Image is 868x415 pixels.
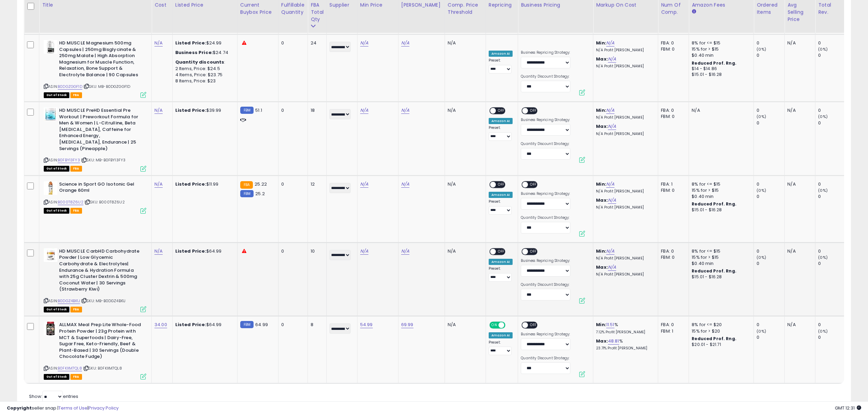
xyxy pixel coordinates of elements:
[606,40,614,46] a: N/A
[692,40,748,46] div: 8% for <= $15
[448,1,483,16] div: Comp. Price Threshold
[608,56,616,63] a: N/A
[596,272,653,277] p: N/A Profit [PERSON_NAME]
[360,1,395,9] div: Min Price
[606,181,614,188] a: N/A
[7,405,32,411] strong: Copyright
[448,322,480,328] div: N/A
[521,258,570,263] label: Business Repricing Strategy:
[175,181,232,187] div: $11.99
[692,187,748,193] div: 15% for > $15
[818,193,846,200] div: 0
[692,268,736,274] b: Reduced Prof. Rng.
[596,248,606,254] b: Min:
[596,115,653,120] p: N/A Profit [PERSON_NAME]
[401,321,413,328] a: 69.99
[818,181,846,187] div: 0
[757,46,766,52] small: (0%)
[818,334,846,340] div: 0
[58,405,87,411] a: Terms of Use
[787,181,810,187] div: N/A
[175,50,232,56] div: $24.74
[692,9,696,15] small: Amazon Fees.
[606,107,614,114] a: N/A
[83,84,130,89] span: | SKU: MB-B0DGZGGF1D
[596,322,653,334] div: %
[58,298,80,304] a: B0DGZ4BX1J
[661,322,683,328] div: FBA: 0
[489,1,515,9] div: Repricing
[255,190,265,197] span: 25.2
[608,123,616,130] a: N/A
[496,182,507,187] span: OFF
[70,307,82,312] span: FBA
[528,108,539,114] span: OFF
[818,120,846,126] div: 0
[606,248,614,255] a: N/A
[58,157,80,163] a: B0FBY13FY3
[757,114,766,119] small: (0%)
[175,66,232,72] div: 2 Items, Price: $24.5
[175,78,232,84] div: 8 Items, Price: $23
[489,192,513,198] div: Amazon AI
[401,107,409,114] a: N/A
[44,107,146,171] div: ASIN:
[81,157,125,163] span: | SKU: MB-B0FBY13FY3
[692,66,748,72] div: $14 - $14.86
[596,181,606,187] b: Min:
[489,51,513,57] div: Amazon AI
[240,1,275,16] div: Current Buybox Price
[175,40,232,46] div: $24.99
[44,248,57,262] img: 31YBoJml1oL._SL40_.jpg
[489,118,513,124] div: Amazon AI
[757,334,784,340] div: 0
[596,346,653,351] p: 23.71% Profit [PERSON_NAME]
[175,49,213,56] b: Business Price:
[240,321,254,328] small: FBM
[360,248,368,255] a: N/A
[596,48,653,53] p: N/A Profit [PERSON_NAME]
[311,1,324,23] div: FBA Total Qty
[175,248,206,254] b: Listed Price:
[661,113,683,120] div: FBM: 0
[521,118,570,122] label: Business Repricing Strategy:
[818,248,846,254] div: 0
[596,330,653,335] p: 7.12% Profit [PERSON_NAME]
[44,208,69,214] span: All listings that are currently out of stock and unavailable for purchase on Amazon
[175,322,232,328] div: $64.99
[818,260,846,267] div: 0
[58,365,82,371] a: B0FKXM7QL8
[44,322,146,379] div: ASIN:
[311,40,321,46] div: 24
[596,132,653,136] p: N/A Profit [PERSON_NAME]
[489,266,513,282] div: Preset:
[757,322,784,328] div: 0
[661,181,683,187] div: FBA: 1
[281,1,305,16] div: Fulfillable Quantity
[608,197,616,204] a: N/A
[175,59,225,65] b: Quantity discounts
[757,193,784,200] div: 0
[596,40,606,46] b: Min:
[401,40,409,46] a: N/A
[661,40,683,46] div: FBA: 0
[661,187,683,193] div: FBM: 0
[692,274,748,280] div: $15.01 - $16.28
[44,107,57,121] img: 414dgY5UikL._SL40_.jpg
[175,321,206,328] b: Listed Price:
[401,1,442,9] div: [PERSON_NAME]
[818,1,843,16] div: Total Rev.
[360,107,368,114] a: N/A
[59,322,142,361] b: ALLMAX Meal Prep Lite Whole-Food Protein Powder | 23g Protein with MCT & Superfoods | Dairy-Free,...
[58,84,82,90] a: B0DGZGGF1D
[448,248,480,254] div: N/A
[757,255,766,260] small: (0%)
[311,248,321,254] div: 10
[401,248,409,255] a: N/A
[44,322,57,335] img: 417otiETlkL._SL40_.jpg
[255,107,262,113] span: 51.1
[757,1,782,16] div: Ordered Items
[757,120,784,126] div: 0
[84,199,125,205] span: | SKU: B000T8Z6U2
[661,254,683,260] div: FBM: 0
